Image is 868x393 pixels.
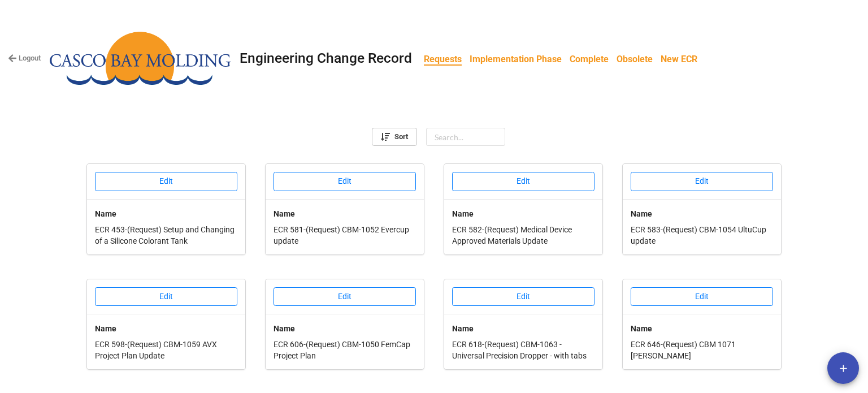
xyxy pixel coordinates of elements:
b: Name [631,209,652,218]
p: ECR 618-(Request) CBM-1063 - Universal Precision Dropper - with tabs [452,339,594,361]
a: Complete [566,48,613,70]
a: Logout [8,53,41,64]
b: Name [452,324,474,333]
b: New ECR [661,54,697,64]
p: ECR 453-(Request) Setup and Changing of a Silicone Colorant Tank [95,224,237,247]
b: Obsolete [617,54,653,64]
button: Edit [274,172,416,191]
p: ECR 646-(Request) CBM 1071 [PERSON_NAME] [631,339,773,361]
a: Requests [420,48,466,70]
p: ECR 598-(Request) CBM-1059 AVX Project Plan Update [95,339,237,361]
b: Name [274,209,295,218]
button: Edit [274,287,416,306]
b: Complete [570,54,609,64]
a: New ECR [657,48,701,70]
b: Implementation Phase [470,54,562,64]
button: Edit [95,172,237,191]
b: Requests [424,54,462,66]
p: ECR 606-(Request) CBM-1050 FemCap Project Plan [274,339,416,361]
b: Name [452,209,474,218]
p: ECR 582-(Request) Medical Device Approved Materials Update [452,224,594,247]
a: Obsolete [613,48,657,70]
a: Implementation Phase [466,48,566,70]
button: Edit [452,172,594,191]
input: Search... [426,128,505,146]
div: Engineering Change Record [240,51,412,66]
img: ltfiPdBR88%2FCasco%20Bay%20Molding%20Logo.png [50,32,231,85]
button: add [827,352,859,384]
b: Name [274,324,295,333]
button: Edit [631,287,773,306]
b: Name [631,324,652,333]
button: Edit [452,287,594,306]
button: Edit [95,287,237,306]
p: ECR 581-(Request) CBM-1052 Evercup update [274,224,416,247]
button: Edit [631,172,773,191]
b: Name [95,209,116,218]
p: ECR 583-(Request) CBM-1054 UltuCup update [631,224,773,247]
b: Name [95,324,116,333]
a: Sort [372,128,417,146]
